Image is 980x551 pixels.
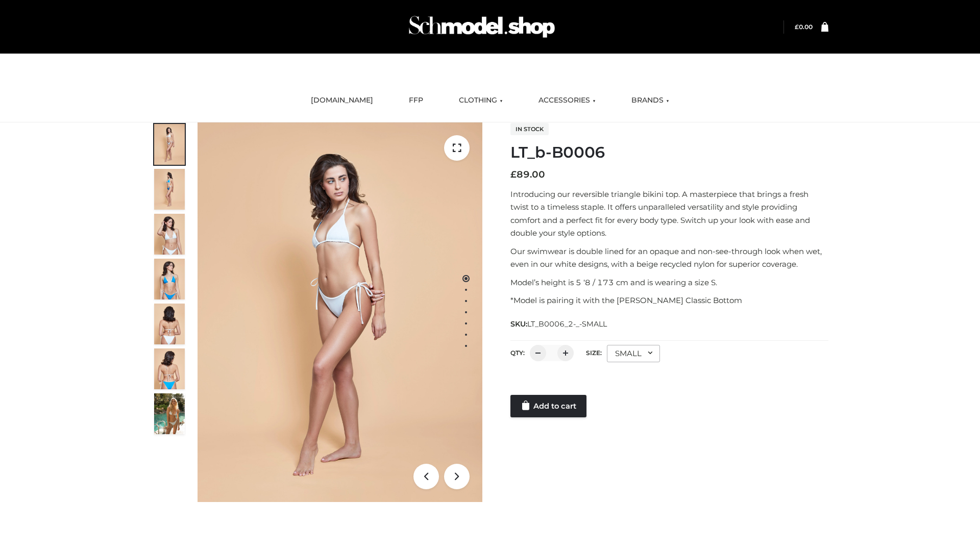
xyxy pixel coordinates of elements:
[531,89,603,112] a: ACCESSORIES
[510,169,545,180] bdi: 89.00
[510,276,828,289] p: Model’s height is 5 ‘8 / 173 cm and is wearing a size S.
[510,245,828,271] p: Our swimwear is double lined for an opaque and non-see-through look when wet, even in our white d...
[405,7,558,47] img: Schmodel Admin 964
[510,294,828,307] p: *Model is pairing it with the [PERSON_NAME] Classic Bottom
[451,89,510,112] a: CLOTHING
[303,89,381,112] a: [DOMAIN_NAME]
[154,393,185,434] img: Arieltop_CloudNine_AzureSky2.jpg
[527,319,607,329] span: LT_B0006_2-_-SMALL
[510,123,549,135] span: In stock
[154,124,185,165] img: ArielClassicBikiniTop_CloudNine_AzureSky_OW114ECO_1-scaled.jpg
[510,349,525,357] label: QTY:
[154,259,185,299] img: ArielClassicBikiniTop_CloudNine_AzureSky_OW114ECO_4-scaled.jpg
[607,345,660,362] div: SMALL
[795,23,813,31] bdi: 0.00
[795,23,813,31] a: £0.00
[154,304,185,344] img: ArielClassicBikiniTop_CloudNine_AzureSky_OW114ECO_7-scaled.jpg
[510,188,828,240] p: Introducing our reversible triangle bikini top. A masterpiece that brings a fresh twist to a time...
[624,89,677,112] a: BRANDS
[795,23,799,31] span: £
[510,169,517,180] span: £
[154,214,185,255] img: ArielClassicBikiniTop_CloudNine_AzureSky_OW114ECO_3-scaled.jpg
[510,395,586,417] a: Add to cart
[510,143,828,162] h1: LT_b-B0006
[401,89,431,112] a: FFP
[198,122,482,502] img: ArielClassicBikiniTop_CloudNine_AzureSky_OW114ECO_1
[154,348,185,389] img: ArielClassicBikiniTop_CloudNine_AzureSky_OW114ECO_8-scaled.jpg
[586,349,602,357] label: Size:
[154,169,185,210] img: ArielClassicBikiniTop_CloudNine_AzureSky_OW114ECO_2-scaled.jpg
[510,318,608,330] span: SKU:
